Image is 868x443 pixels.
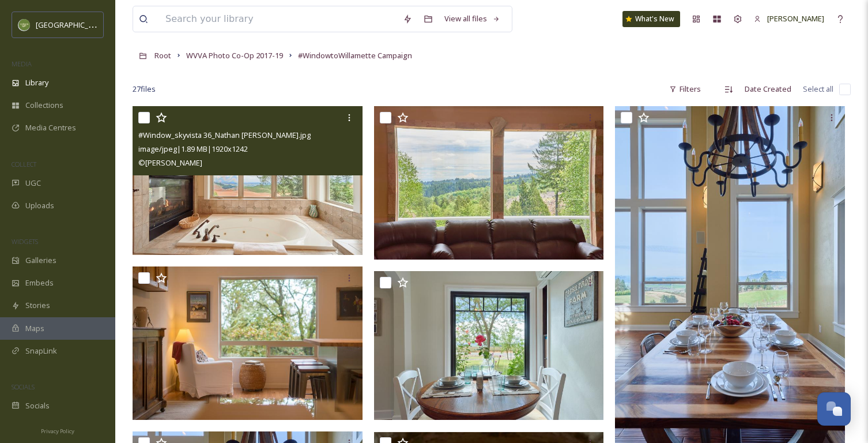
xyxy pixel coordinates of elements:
span: Galleries [25,255,56,266]
span: © [PERSON_NAME] [138,157,202,168]
a: Root [154,48,171,62]
a: Privacy Policy [41,423,74,437]
span: Collections [25,100,63,111]
a: What's New [622,11,680,27]
input: Search your library [160,6,397,32]
img: #Window_hillsborohwy 1 Nathan Labunski.jpg [374,106,604,260]
span: [GEOGRAPHIC_DATA] [36,19,109,30]
span: Uploads [25,200,54,211]
span: UGC [25,178,41,189]
span: #WindowtoWillamette Campaign [298,50,412,61]
img: #Window_19281wallace 18_Nathan Labunski.jpg [374,271,604,420]
img: #Window_ChehalemHideaway_Nathan Labunski.jpg [133,266,363,420]
span: Privacy Policy [41,427,74,435]
span: SnapLink [25,346,57,356]
a: View all files [439,7,506,30]
span: WVVA Photo Co-Op 2017-19 [186,50,283,61]
span: Media Centres [25,122,76,133]
img: images.png [18,19,30,31]
span: 27 file s [133,84,156,95]
div: Date Created [739,78,797,100]
a: [PERSON_NAME] [748,7,830,30]
a: #WindowtoWillamette Campaign [298,48,412,62]
div: Filters [663,78,707,100]
span: image/jpeg | 1.89 MB | 1920 x 1242 [138,144,248,154]
span: Maps [25,323,44,334]
span: #Window_skyvista 36_Nathan [PERSON_NAME].jpg [138,130,311,140]
a: WVVA Photo Co-Op 2017-19 [186,48,283,62]
span: MEDIA [12,59,32,68]
span: Socials [25,400,50,411]
span: [PERSON_NAME] [767,13,824,24]
span: Stories [25,300,50,311]
img: #Window_skyvista 36_Nathan Labunski.jpg [133,106,363,255]
span: COLLECT [12,160,36,168]
span: Select all [803,84,833,95]
button: Open Chat [817,392,851,426]
span: Library [25,77,48,88]
span: Embeds [25,277,54,288]
span: WIDGETS [12,237,38,246]
span: SOCIALS [12,382,35,391]
span: Root [154,50,171,61]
